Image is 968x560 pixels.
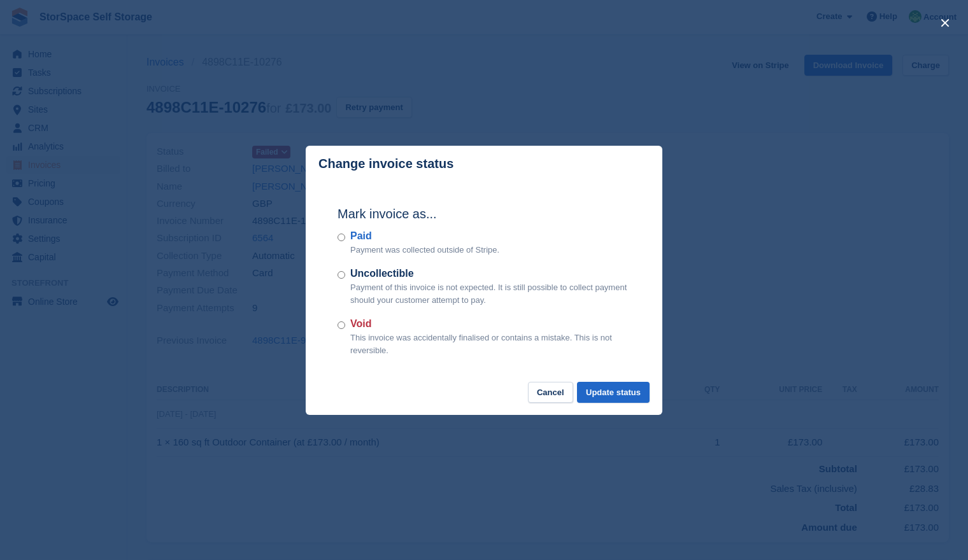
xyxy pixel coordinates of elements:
[350,244,499,256] p: Payment was collected outside of Stripe.
[350,228,499,244] label: Paid
[528,382,573,403] button: Cancel
[350,266,630,281] label: Uncollectible
[350,332,630,356] p: This invoice was accidentally finalised or contains a mistake. This is not reversible.
[577,382,650,403] button: Update status
[338,204,630,223] h2: Mark invoice as...
[935,13,955,33] button: close
[350,316,630,332] label: Void
[350,281,630,306] p: Payment of this invoice is not expected. It is still possible to collect payment should your cust...
[318,157,453,171] p: Change invoice status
